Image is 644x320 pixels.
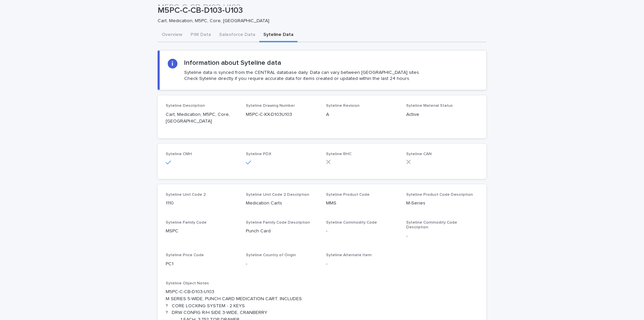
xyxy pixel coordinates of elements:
span: Syteline Family Code Description [246,221,310,225]
span: Syteline Commodity Code [326,221,377,225]
span: Syteline Family Code [166,221,207,225]
span: Syteline Description [166,104,205,108]
p: Syteline data is synced from the CENTRAL database daily. Data can vary between [GEOGRAPHIC_DATA] ... [184,70,420,82]
span: Syteline Commodity Code Description [406,221,457,229]
span: Syteline CAN [406,152,432,156]
p: Medication Carts [246,200,318,207]
p: A [326,111,398,118]
span: Syteline Price Code [166,253,204,257]
span: Syteline Object Notes [166,281,209,285]
span: Syteline Material Status [406,104,453,108]
p: Punch Card [246,228,318,235]
h2: Information about Syteline data [184,59,281,67]
button: Overview [158,28,186,42]
span: Syteline Unit Code 2 [166,193,206,197]
p: - [326,261,398,268]
button: Salesforce Data [215,28,259,42]
span: Syteline Revision [326,104,360,108]
span: Syteline Country of Origin [246,253,296,257]
span: Syteline CMH [166,152,192,156]
p: PC1 [166,261,238,268]
p: 1110 [166,200,238,207]
span: Syteline Unit Code 2 Description [246,193,309,197]
button: PIM Data [186,28,215,42]
button: Syteline Data [259,28,298,42]
p: Cart, Medication, M5PC, Core, [GEOGRAPHIC_DATA] [158,18,481,24]
p: MSPC [166,228,238,235]
h2: M5PC-C-CB-D103-U103 [158,3,240,12]
span: Syteline Drawing Number [246,104,295,108]
p: MMS [326,200,398,207]
span: Syteline PDX [246,152,271,156]
span: Syteline RHC [326,152,352,156]
span: Syteline Product Code Description [406,193,473,197]
p: M-Series [406,200,478,207]
p: M5PC-C-CB-D103-U103 [158,6,484,15]
p: Active [406,111,478,118]
p: Cart, Medication, M5PC, Core, [GEOGRAPHIC_DATA] [166,111,238,125]
p: - [326,228,398,235]
p: - [406,233,478,240]
p: M5PC-C-XX-D103U103 [246,111,318,118]
span: Syteline Alternate Item [326,253,372,257]
p: - [246,261,318,268]
span: Syteline Product Code [326,193,370,197]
